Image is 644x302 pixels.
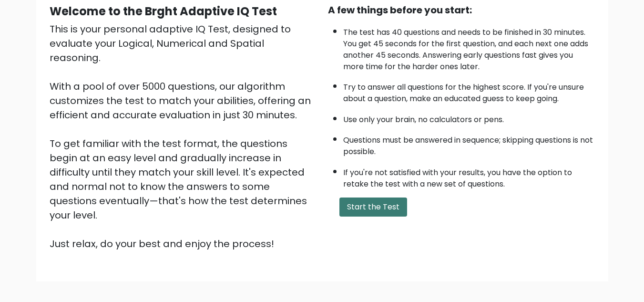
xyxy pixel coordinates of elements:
div: A few things before you start: [328,3,595,17]
li: Questions must be answered in sequence; skipping questions is not possible. [343,130,595,157]
b: Welcome to the Brght Adaptive IQ Test [50,3,277,19]
button: Start the Test [339,198,407,217]
li: The test has 40 questions and needs to be finished in 30 minutes. You get 45 seconds for the firs... [343,22,595,73]
li: Try to answer all questions for the highest score. If you're unsure about a question, make an edu... [343,77,595,104]
div: This is your personal adaptive IQ Test, designed to evaluate your Logical, Numerical and Spatial ... [50,22,317,251]
li: Use only your brain, no calculators or pens. [343,109,595,125]
li: If you're not satisfied with your results, you have the option to retake the test with a new set ... [343,162,595,190]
